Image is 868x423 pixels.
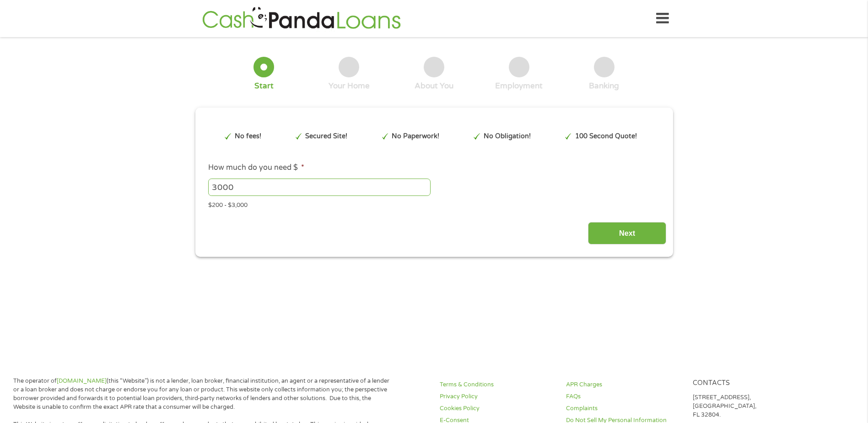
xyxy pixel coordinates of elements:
[566,404,681,413] a: Complaints
[440,404,555,413] a: Cookies Policy
[589,81,619,91] div: Banking
[329,81,370,91] div: Your Home
[208,198,659,210] div: $200 - $3,000
[392,131,439,141] p: No Paperwork!
[305,131,347,141] p: Secured Site!
[440,392,555,401] a: Privacy Policy
[254,81,274,91] div: Start
[693,393,808,419] p: [STREET_ADDRESS], [GEOGRAPHIC_DATA], FL 32804.
[57,377,107,385] a: [DOMAIN_NAME]
[199,5,404,32] img: GetLoanNow Logo
[566,392,681,401] a: FAQs
[588,222,666,244] input: Next
[415,81,453,91] div: About You
[495,81,543,91] div: Employment
[484,131,531,141] p: No Obligation!
[208,163,304,173] label: How much do you need $
[235,131,261,141] p: No fees!
[693,379,808,388] h4: Contacts
[440,380,555,389] a: Terms & Conditions
[575,131,637,141] p: 100 Second Quote!
[13,377,393,412] p: The operator of (this “Website”) is not a lender, loan broker, financial institution, an agent or...
[566,380,681,389] a: APR Charges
